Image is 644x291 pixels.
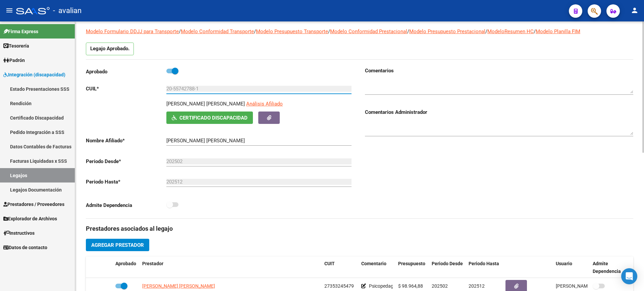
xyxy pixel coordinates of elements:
datatable-header-cell: Presupuesto [395,257,429,279]
span: Datos de contacto [3,244,47,251]
span: Comentario [361,261,386,266]
span: [PERSON_NAME] [DATE] [556,283,608,289]
span: Instructivos [3,229,35,237]
span: Usuario [556,261,572,266]
span: Periodo Hasta [469,261,499,266]
span: Integración (discapacidad) [3,71,65,78]
a: Modelo Planilla FIM [536,28,580,34]
button: Agregar Prestador [86,239,149,251]
span: Agregar Prestador [91,242,144,248]
span: Explorador de Archivos [3,215,57,222]
span: [PERSON_NAME] [PERSON_NAME] [142,283,215,289]
datatable-header-cell: Usuario [553,257,590,279]
h3: Comentarios [365,67,633,74]
p: Nombre Afiliado [86,137,166,144]
p: CUIL [86,85,166,92]
span: Certificado Discapacidad [179,115,248,121]
span: 202512 [469,283,485,289]
span: - avalian [53,3,82,18]
button: Certificado Discapacidad [166,112,253,124]
datatable-header-cell: Periodo Hasta [466,257,503,279]
span: Presupuesto [398,261,425,266]
mat-icon: person [631,6,639,14]
span: Padrón [3,57,25,64]
mat-icon: menu [5,6,13,14]
div: Open Intercom Messenger [621,268,637,284]
span: Análisis Afiliado [246,101,283,107]
a: Modelo Presupuesto Prestacional [409,28,485,34]
p: Legajo Aprobado. [86,43,134,55]
h3: Comentarios Administrador [365,108,633,116]
p: Admite Dependencia [86,202,166,209]
datatable-header-cell: Prestador [140,257,322,279]
a: Modelo Conformidad Prestacional [330,28,407,34]
span: Aprobado [115,261,136,266]
datatable-header-cell: Periodo Desde [429,257,466,279]
span: Psicopedagogía 2 sesiones semanales [369,283,449,289]
datatable-header-cell: Admite Dependencia [590,257,627,279]
datatable-header-cell: Aprobado [113,257,140,279]
span: Firma Express [3,28,38,35]
span: Admite Dependencia [593,261,621,274]
h3: Prestadores asociados al legajo [86,224,633,233]
span: Prestadores / Proveedores [3,201,64,208]
span: $ 98.964,88 [398,283,423,289]
a: Modelo Formulario DDJJ para Transporte [86,28,179,34]
p: Periodo Hasta [86,178,166,186]
a: Modelo Presupuesto Transporte [256,28,328,34]
p: [PERSON_NAME] [PERSON_NAME] [166,100,245,107]
span: 202502 [432,283,448,289]
datatable-header-cell: CUIT [322,257,359,279]
span: Tesorería [3,42,29,50]
p: Periodo Desde [86,158,166,165]
p: Aprobado [86,68,166,75]
span: 27353245479 [324,283,354,289]
a: Modelo Conformidad Transporte [181,28,254,34]
span: Periodo Desde [432,261,463,266]
span: CUIT [324,261,335,266]
datatable-header-cell: Comentario [359,257,395,279]
a: ModeloResumen HC [487,28,534,34]
span: Prestador [142,261,163,266]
